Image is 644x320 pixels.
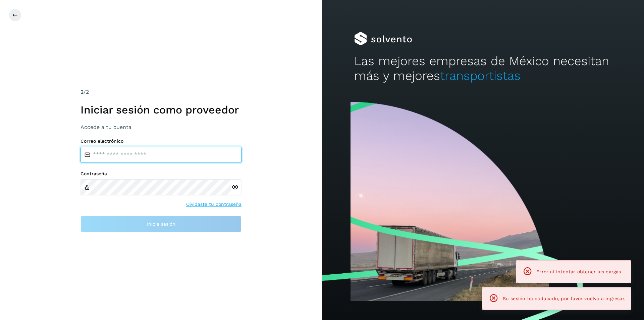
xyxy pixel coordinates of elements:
[186,201,241,208] a: Olvidaste tu contraseña
[536,269,621,274] span: Error al intentar obtener las cargas
[80,216,241,232] button: Inicia sesión
[147,222,175,226] span: Inicia sesión
[80,138,241,144] label: Correo electrónico
[80,171,241,177] label: Contraseña
[80,88,241,96] div: /2
[440,68,521,83] span: transportistas
[80,124,241,130] h3: Accede a tu cuenta
[354,54,612,84] h2: Las mejores empresas de México necesitan más y mejores
[80,89,84,95] span: 2
[80,103,241,116] h1: Iniciar sesión como proveedor
[503,296,626,301] span: Su sesión ha caducado, por favor vuelva a ingresar.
